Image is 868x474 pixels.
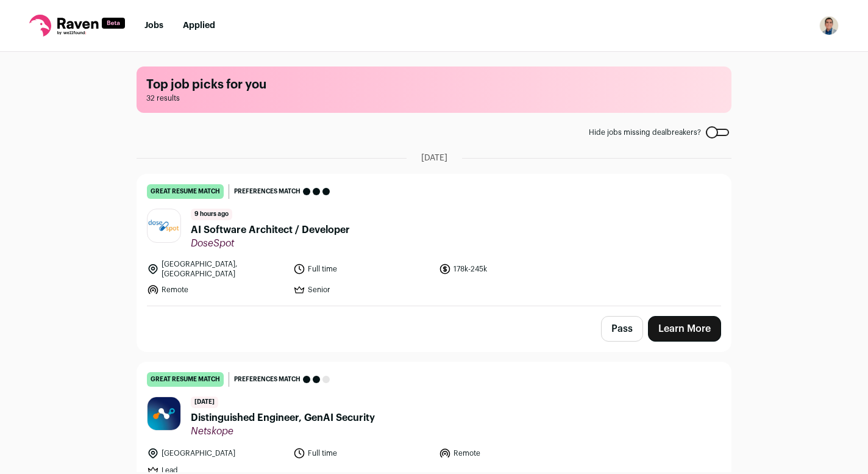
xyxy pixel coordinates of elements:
[589,127,701,137] span: Hide jobs missing dealbreakers?
[234,373,301,386] span: Preferences match
[147,447,286,459] li: [GEOGRAPHIC_DATA]
[293,447,432,459] li: Full time
[293,259,432,279] li: Full time
[147,284,286,296] li: Remote
[147,259,286,279] li: [GEOGRAPHIC_DATA], [GEOGRAPHIC_DATA]
[293,284,432,296] li: Senior
[234,185,301,198] span: Preferences match
[148,397,180,430] img: 09c8b02e677aaf6d85caf22643f90a37c93abc1a1e12e172116e7fee601166a4.jpg
[648,316,721,342] a: Learn More
[146,93,722,103] span: 32 results
[819,16,839,35] button: Open dropdown
[147,184,224,199] div: great resume match
[137,174,731,306] a: great resume match Preferences match 9 hours ago AI Software Architect / Developer DoseSpot [GEOG...
[191,209,232,220] span: 9 hours ago
[191,425,375,437] span: Netskope
[147,372,224,387] div: great resume match
[439,447,578,459] li: Remote
[601,316,643,342] button: Pass
[144,21,163,30] a: Jobs
[183,21,215,30] a: Applied
[191,397,218,408] span: [DATE]
[421,152,447,164] span: [DATE]
[191,237,350,250] span: DoseSpot
[146,76,722,93] h1: Top job picks for you
[191,223,350,237] span: AI Software Architect / Developer
[439,259,578,279] li: 178k-245k
[191,411,375,425] span: Distinguished Engineer, GenAI Security
[819,16,839,35] img: 19442195-medium_jpg
[148,218,180,233] img: f95f8d289f2f0e563d8fb16afc24f1332b9f617c26b2ed8e55cd625c468fc127.jpg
